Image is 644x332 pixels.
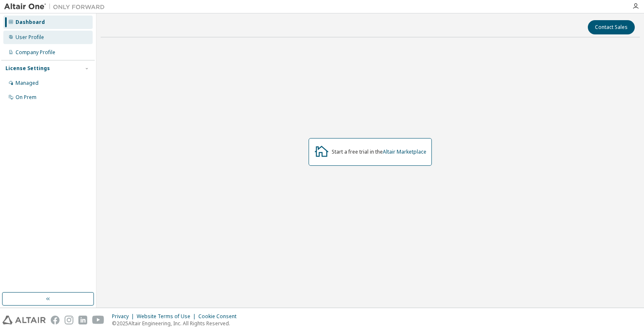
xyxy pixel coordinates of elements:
img: youtube.svg [92,316,104,324]
div: On Prem [16,94,36,101]
div: Company Profile [16,49,55,56]
p: © 2025 Altair Engineering, Inc. All Rights Reserved. [112,320,241,327]
img: instagram.svg [65,316,73,324]
div: Cookie Consent [198,313,241,320]
div: Dashboard [16,19,45,26]
div: Website Terms of Use [137,313,198,320]
div: License Settings [5,65,50,72]
div: User Profile [16,34,44,41]
img: facebook.svg [51,316,60,324]
div: Privacy [112,313,137,320]
img: Altair One [4,3,109,11]
img: linkedin.svg [78,316,87,324]
button: Contact Sales [588,20,635,34]
a: Altair Marketplace [383,148,426,155]
img: altair_logo.svg [3,316,46,324]
div: Start a free trial in the [332,149,426,155]
div: Managed [16,80,39,86]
